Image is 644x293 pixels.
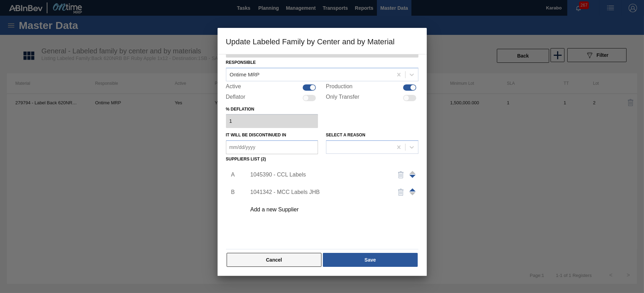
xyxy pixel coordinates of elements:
div: 1045390 - CCL Labels [250,172,387,178]
label: Suppliers list (2) [226,157,266,161]
div: Add a new Supplier [250,206,387,213]
span: Move up [409,175,416,178]
input: mm/dd/yyyy [226,140,318,154]
li: B [226,183,237,201]
label: Active [226,83,241,92]
label: % deflation [226,104,318,114]
label: Select a reason [326,133,365,137]
button: delete-icon [393,166,409,183]
label: It will be discontinued in [226,133,286,137]
img: delete-icon [397,171,405,179]
label: Deflator [226,94,245,102]
div: Ontime MRP [230,72,260,77]
button: Cancel [227,253,322,267]
button: delete-icon [393,184,409,201]
img: delete-icon [397,188,405,196]
li: A [226,166,237,183]
label: Responsible [226,60,256,65]
button: Save [323,253,417,267]
div: 1041342 - MCC Labels JHB [250,189,387,195]
label: Production [326,83,353,92]
span: Move up [409,188,416,191]
h3: Update Labeled Family by Center and by Material [218,28,427,54]
label: Only Transfer [326,94,359,102]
